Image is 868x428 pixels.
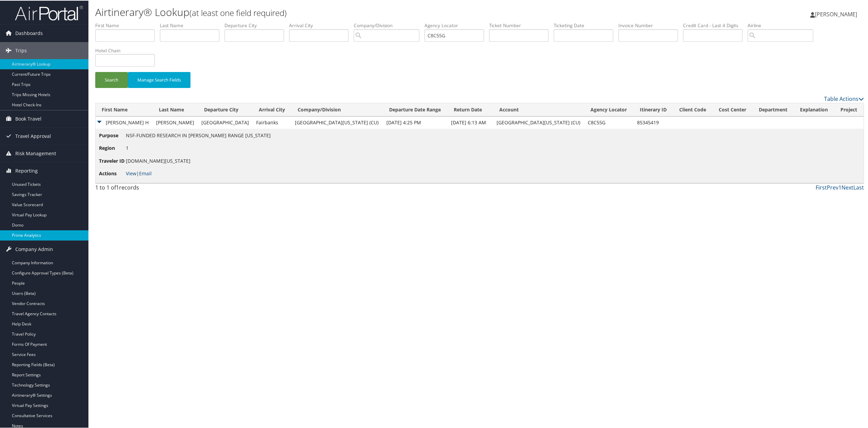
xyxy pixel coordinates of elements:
label: Invoice Number [618,21,683,28]
th: Return Date: activate to sort column ascending [448,103,493,116]
a: Email [139,170,152,176]
td: [DATE] 6:13 AM [448,116,493,128]
th: Arrival City: activate to sort column ascending [253,103,291,116]
div: 1 to 1 of records [95,183,280,194]
td: Fairbanks [253,116,291,128]
td: [GEOGRAPHIC_DATA][US_STATE] (CU) [493,116,584,128]
a: Next [841,183,853,191]
small: (at least one field required) [189,6,287,18]
span: Dashboards [15,24,43,41]
span: Traveler ID [99,157,124,164]
span: [DOMAIN_NAME][US_STATE] [126,157,190,163]
a: Prev [827,183,838,191]
span: Book Travel [15,110,41,127]
td: 85345419 [634,116,673,128]
th: Department: activate to sort column ascending [753,103,794,116]
th: Company/Division [291,103,383,116]
th: Client Code: activate to sort column ascending [673,103,713,116]
a: Last [853,183,864,191]
span: Actions [99,169,124,177]
label: Ticketing Date [554,21,618,28]
th: Departure Date Range: activate to sort column descending [383,103,448,116]
label: Ticket Number [489,21,554,28]
th: Account: activate to sort column ascending [493,103,584,116]
th: Itinerary ID: activate to sort column ascending [634,103,673,116]
label: Departure City [224,21,289,28]
label: Airline [748,21,818,28]
span: 1 [126,144,129,150]
th: Departure City: activate to sort column ascending [198,103,253,116]
span: NSF-FUNDED RESEARCH IN [PERSON_NAME] RANGE [US_STATE] [126,131,271,138]
a: View [126,170,136,176]
td: C8C55G [584,116,633,128]
span: [PERSON_NAME] [815,10,857,17]
button: Manage Search Fields [128,71,190,87]
label: Arrival City [289,21,354,28]
td: [DATE] 4:25 PM [383,116,448,128]
a: [PERSON_NAME] [810,3,864,24]
label: Company/Division [354,21,424,28]
td: [PERSON_NAME] H [96,116,153,128]
th: First Name: activate to sort column ascending [96,103,153,116]
span: Reporting [15,162,38,179]
span: | [126,170,152,176]
label: Agency Locator [424,21,489,28]
th: Cost Center: activate to sort column ascending [713,103,753,116]
th: Last Name: activate to sort column ascending [153,103,198,116]
h1: Airtinerary® Lookup [95,4,608,19]
td: [PERSON_NAME] [153,116,198,128]
span: Risk Management [15,144,56,161]
img: airportal-logo.png [15,4,83,20]
span: Region [99,144,124,151]
span: 1 [116,183,119,191]
td: [GEOGRAPHIC_DATA] [198,116,253,128]
th: Explanation: activate to sort column ascending [794,103,834,116]
a: First [816,183,827,191]
label: Last Name [160,21,224,28]
label: Credit Card - Last 4 Digits [683,21,748,28]
a: Table Actions [824,94,864,102]
label: First Name [95,21,160,28]
th: Agency Locator: activate to sort column ascending [584,103,633,116]
button: Search [95,71,128,87]
label: Hotel Chain [95,47,160,53]
span: Travel Approval [15,127,51,144]
a: 1 [838,183,841,191]
td: [GEOGRAPHIC_DATA][US_STATE] (CU) [291,116,383,128]
span: Trips [15,41,27,58]
span: Company Admin [15,240,53,257]
span: Purpose [99,131,124,139]
th: Project: activate to sort column ascending [834,103,864,116]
